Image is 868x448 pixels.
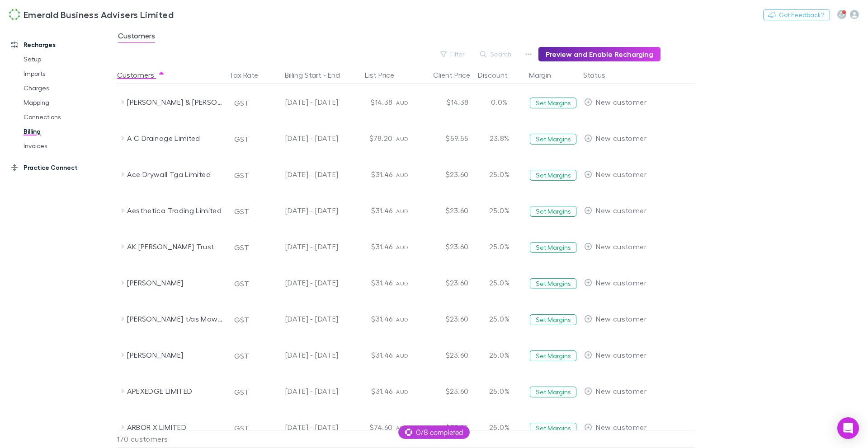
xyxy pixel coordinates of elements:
[342,373,396,409] div: $31.46
[418,84,472,120] div: $14.38
[530,387,576,397] button: Set Margins
[117,120,699,156] div: A C Drainage LimitedGST[DATE] - [DATE]$78.20AUD$59.5523.8%Set MarginsNew customer
[264,120,338,156] div: [DATE] - [DATE]
[476,49,517,60] button: Search
[837,417,859,439] div: Open Intercom Messenger
[117,409,699,445] div: ARBOR X LIMITEDGST[DATE] - [DATE]$74.60AUD$55.9525.0%Set MarginsNew customer
[396,244,408,251] span: AUD
[117,265,699,301] div: [PERSON_NAME]GST[DATE] - [DATE]$31.46AUD$23.6025.0%Set MarginsNew customer
[396,172,408,178] span: AUD
[2,160,115,175] a: Practice Connect
[127,156,223,192] div: Ace Drywall Tga Limited
[264,192,338,229] div: [DATE] - [DATE]
[596,206,646,215] span: New customer
[14,110,115,124] a: Connections
[230,132,253,146] button: GST
[4,4,179,25] a: Emerald Business Advisers Limited
[418,373,472,409] div: $23.60
[396,316,408,323] span: AUD
[230,168,253,182] button: GST
[229,66,269,84] button: Tax Rate
[14,81,115,95] a: Charges
[763,9,830,20] button: Got Feedback?
[596,387,646,395] span: New customer
[117,84,699,120] div: [PERSON_NAME] & [PERSON_NAME]GST[DATE] - [DATE]$14.38AUD$14.380.0%Set MarginsNew customer
[342,265,396,301] div: $31.46
[596,350,646,359] span: New customer
[127,301,223,337] div: [PERSON_NAME] t/as Mow 4 U
[342,120,396,156] div: $78.20
[396,208,408,215] span: AUD
[342,229,396,265] div: $31.46
[230,276,253,291] button: GST
[530,350,576,361] button: Set Margins
[530,423,576,434] button: Set Margins
[118,31,155,43] span: Customers
[396,425,408,431] span: AUD
[396,99,408,106] span: AUD
[436,49,470,60] button: Filter
[472,265,526,301] div: 25.0%
[538,47,660,61] button: Preview and Enable Recharging
[472,192,526,229] div: 25.0%
[418,156,472,192] div: $23.60
[264,409,338,445] div: [DATE] - [DATE]
[418,120,472,156] div: $59.55
[127,192,223,229] div: Aesthetica Trading Limited
[596,170,646,178] span: New customer
[472,120,526,156] div: 23.8%
[230,240,253,255] button: GST
[342,156,396,192] div: $31.46
[230,385,253,399] button: GST
[14,52,115,66] a: Setup
[342,337,396,373] div: $31.46
[472,409,526,445] div: 25.0%
[24,9,174,20] h3: Emerald Business Advisers Limited
[596,134,646,142] span: New customer
[117,373,699,409] div: APEXEDGE LIMITEDGST[DATE] - [DATE]$31.46AUD$23.6025.0%Set MarginsNew customer
[418,301,472,337] div: $23.60
[264,373,338,409] div: [DATE] - [DATE]
[264,265,338,301] div: [DATE] - [DATE]
[472,301,526,337] div: 25.0%
[472,84,526,120] div: 0.0%
[418,229,472,265] div: $23.60
[285,66,351,84] button: Billing Start - End
[472,373,526,409] div: 25.0%
[396,388,408,395] span: AUD
[14,124,115,139] a: Billing
[596,242,646,251] span: New customer
[530,242,576,253] button: Set Margins
[583,66,616,84] button: Status
[365,66,405,84] button: List Price
[117,430,226,448] div: 170 customers
[396,352,408,359] span: AUD
[418,265,472,301] div: $23.60
[529,66,562,84] button: Margin
[264,337,338,373] div: [DATE] - [DATE]
[530,206,576,217] button: Set Margins
[230,96,253,110] button: GST
[342,84,396,120] div: $14.38
[342,192,396,229] div: $31.46
[117,156,699,192] div: Ace Drywall Tga LimitedGST[DATE] - [DATE]$31.46AUD$23.6025.0%Set MarginsNew customer
[127,409,223,445] div: ARBOR X LIMITED
[127,337,223,373] div: [PERSON_NAME]
[117,301,699,337] div: [PERSON_NAME] t/as Mow 4 UGST[DATE] - [DATE]$31.46AUD$23.6025.0%Set MarginsNew customer
[14,66,115,81] a: Imports
[264,229,338,265] div: [DATE] - [DATE]
[596,278,646,287] span: New customer
[530,170,576,181] button: Set Margins
[127,373,223,409] div: APEXEDGE LIMITED
[472,337,526,373] div: 25.0%
[2,37,115,52] a: Recharges
[433,66,481,84] button: Client Price
[117,229,699,265] div: AK [PERSON_NAME] TrustGST[DATE] - [DATE]$31.46AUD$23.6025.0%Set MarginsNew customer
[117,192,699,229] div: Aesthetica Trading LimitedGST[DATE] - [DATE]$31.46AUD$23.6025.0%Set MarginsNew customer
[596,423,646,431] span: New customer
[478,66,519,84] button: Discount
[117,66,165,84] button: Customers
